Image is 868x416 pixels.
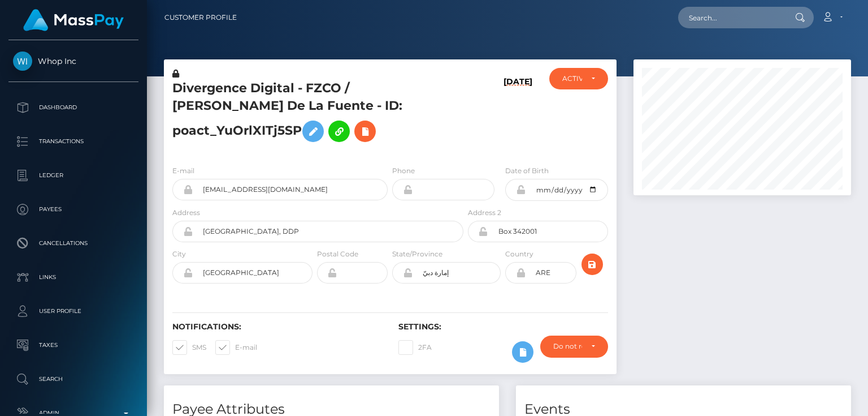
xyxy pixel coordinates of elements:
[392,249,442,259] label: State/Province
[8,365,138,393] a: Search
[13,52,32,71] img: Whop Inc
[553,342,582,351] div: Do not require
[13,371,134,388] p: Search
[468,208,501,218] label: Address 2
[398,322,607,332] h6: Settings:
[8,195,138,224] a: Payees
[172,340,206,355] label: SMS
[13,99,134,116] p: Dashboard
[562,74,581,83] div: ACTIVE
[317,249,358,259] label: Postal Code
[13,269,134,286] p: Links
[13,303,134,320] p: User Profile
[549,68,607,89] button: ACTIVE
[392,166,415,176] label: Phone
[8,263,138,291] a: Links
[172,208,200,218] label: Address
[13,133,134,150] p: Transactions
[164,6,237,29] a: Customer Profile
[8,161,138,190] a: Ledger
[505,249,533,259] label: Country
[504,77,532,152] h6: [DATE]
[8,127,138,156] a: Transactions
[215,340,257,355] label: E-mail
[13,337,134,354] p: Taxes
[13,201,134,218] p: Payees
[172,249,186,259] label: City
[540,336,608,357] button: Do not require
[8,297,138,325] a: User Profile
[678,7,784,28] input: Search...
[172,80,457,148] h5: Divergence Digital - FZCO / [PERSON_NAME] De La Fuente - ID: poact_YuOrlXITj5SP
[23,9,124,31] img: MassPay Logo
[172,166,194,176] label: E-mail
[398,340,432,355] label: 2FA
[8,229,138,258] a: Cancellations
[8,93,138,122] a: Dashboard
[8,56,138,66] span: Whop Inc
[172,322,381,332] h6: Notifications:
[8,331,138,359] a: Taxes
[13,167,134,184] p: Ledger
[13,235,134,252] p: Cancellations
[505,166,549,176] label: Date of Birth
